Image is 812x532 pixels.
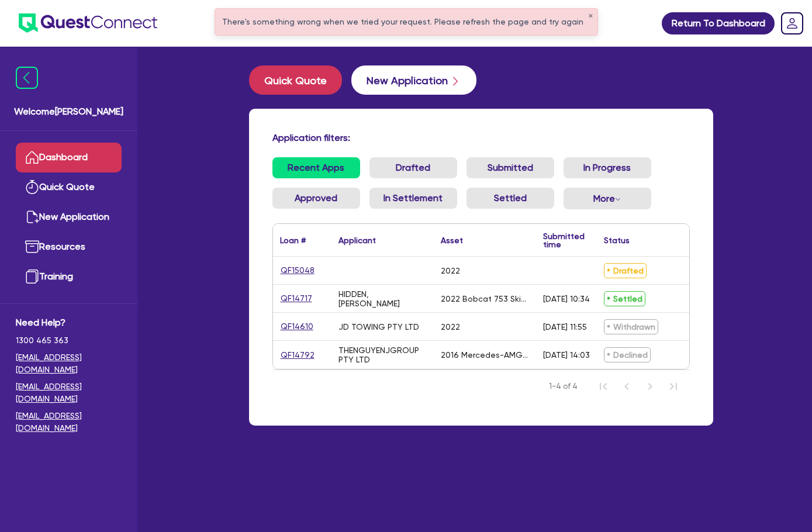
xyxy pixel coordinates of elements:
img: resources [25,240,39,254]
img: icon-menu-close [16,67,38,89]
img: quest-connect-logo-blue [19,13,157,33]
a: Return To Dashboard [662,12,775,34]
div: Status [604,236,630,244]
a: Quick Quote [249,65,351,95]
img: new-application [25,210,39,224]
a: Drafted [369,157,457,178]
a: Recent Apps [272,157,360,178]
img: training [25,270,39,284]
a: QF14717 [280,292,313,305]
button: Dropdown toggle [564,188,651,209]
button: Next Page [638,375,662,398]
div: HIDDEN, [PERSON_NAME] [338,289,427,308]
button: ✕ [588,13,593,19]
button: New Application [351,65,476,95]
a: Quick Quote [16,172,122,202]
a: [EMAIL_ADDRESS][DOMAIN_NAME] [16,381,122,405]
a: Dashboard [16,143,122,172]
div: [DATE] 14:03 [543,350,590,360]
a: Submitted [467,157,554,178]
a: In Progress [564,157,651,178]
h4: Application filters: [272,132,690,143]
div: 2022 [441,322,460,331]
span: Settled [604,291,645,306]
div: Applicant [338,236,376,244]
a: [EMAIL_ADDRESS][DOMAIN_NAME] [16,410,122,434]
div: 2022 [441,266,460,275]
div: JD TOWING PTY LTD [338,322,419,331]
a: In Settlement [369,188,457,209]
div: THENGUYENJGROUP PTY LTD [338,346,427,364]
a: Approved [272,188,360,209]
a: QF14610 [280,320,314,333]
a: [EMAIL_ADDRESS][DOMAIN_NAME] [16,351,122,376]
span: Declined [604,347,651,362]
img: quick-quote [25,180,39,194]
a: QF15048 [280,264,315,277]
span: Welcome [PERSON_NAME] [14,105,123,119]
div: 2016 Mercedes-AMG C63 or Audi RS3 Mercedes-AMG C63 or Audi RS3 [441,350,529,360]
div: Asset [441,236,463,244]
a: Dropdown toggle [777,8,807,39]
span: Withdrawn [604,319,658,334]
a: New Application [16,202,122,232]
div: [DATE] 11:55 [543,322,587,331]
span: Need Help? [16,316,122,330]
div: [DATE] 10:34 [543,294,590,303]
span: 1300 465 363 [16,334,122,347]
div: There's something wrong when we tried your request. Please refresh the page and try again [215,9,597,35]
a: Settled [467,188,554,209]
a: QF14792 [280,348,315,362]
div: 2022 Bobcat 753 Skid-Steer Loader [441,294,529,303]
button: First Page [592,375,615,398]
div: Submitted time [543,232,585,248]
button: Quick Quote [249,65,342,95]
a: Resources [16,232,122,262]
button: Previous Page [615,375,638,398]
a: Training [16,262,122,292]
button: Last Page [662,375,685,398]
span: Drafted [604,263,647,278]
div: Loan # [280,236,306,244]
span: 1-4 of 4 [549,381,578,392]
